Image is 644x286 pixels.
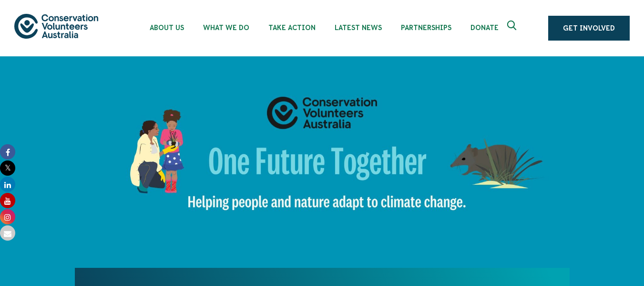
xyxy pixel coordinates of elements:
[507,21,519,36] span: Expand search box
[335,24,382,32] span: Latest News
[501,17,524,40] button: Expand search box Close search box
[203,24,249,32] span: What We Do
[548,16,630,41] a: Get Involved
[150,24,184,32] span: About Us
[470,24,499,32] span: Donate
[268,24,316,32] span: Take Action
[401,24,451,32] span: Partnerships
[14,14,98,38] img: logo.svg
